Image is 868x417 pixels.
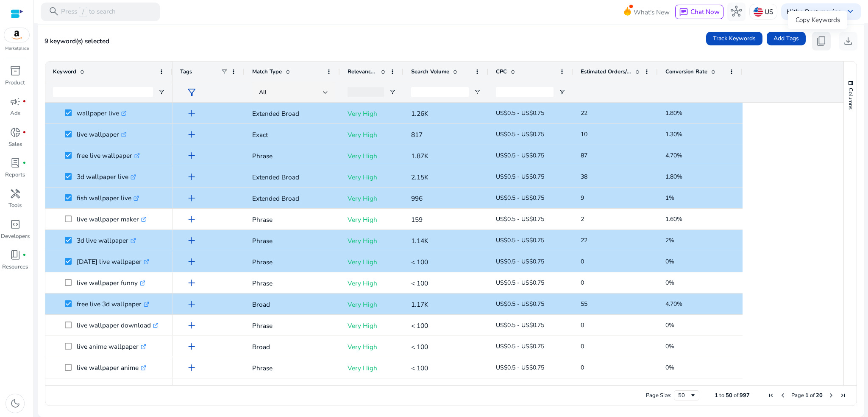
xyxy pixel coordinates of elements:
[61,7,116,17] p: Press to search
[252,274,332,292] p: Phrase
[411,68,449,76] span: Search Volume
[348,253,396,271] p: Very High
[22,131,26,134] span: fiber_manual_record
[8,202,22,210] p: Tools
[411,300,428,309] span: 1.17K
[816,36,827,47] span: content_copy
[348,190,396,207] p: Very High
[581,151,587,160] span: 87
[2,263,28,271] p: Resources
[348,168,396,186] p: Very High
[77,126,127,143] p: live wallpaper
[788,11,847,29] div: Copy Keywords
[252,105,332,122] p: Extended Broad
[411,385,428,394] span: < 100
[94,50,143,56] div: Keywords by Traffic
[581,194,584,202] span: 9
[32,50,76,56] div: Domain Overview
[665,385,674,393] span: 0%
[186,129,197,140] span: add
[665,364,674,372] span: 0%
[474,89,481,95] button: Open Filter Menu
[675,5,723,19] button: chatChat Now
[665,130,682,138] span: 1.30%
[186,277,197,288] span: add
[348,381,396,398] p: Very High
[84,49,91,56] img: tab_keywords_by_traffic_grey.svg
[348,211,396,228] p: Very High
[768,392,774,399] div: First Page
[186,235,197,246] span: add
[496,385,544,393] span: US$0.5 - US$0.75
[14,14,20,20] img: logo_orange.svg
[843,36,854,47] span: download
[48,6,59,17] span: search
[186,150,197,161] span: add
[10,398,21,409] span: dark_mode
[348,296,396,313] p: Very High
[77,274,145,291] p: live wallpaper funny
[252,296,332,313] p: Broad
[665,215,682,223] span: 1.60%
[665,194,674,202] span: 1%
[411,173,428,182] span: 2.15K
[4,28,30,42] img: amazon.svg
[348,232,396,249] p: Very High
[186,214,197,225] span: add
[348,359,396,377] p: Very High
[581,173,587,181] span: 38
[22,161,26,165] span: fiber_manual_record
[496,300,544,308] span: US$0.5 - US$0.75
[787,8,841,15] p: Hi
[839,32,858,50] button: download
[581,109,587,117] span: 22
[252,338,332,355] p: Broad
[252,68,282,76] span: Match Type
[22,253,26,257] span: fiber_manual_record
[10,188,21,199] span: handyman
[22,100,26,104] span: fiber_manual_record
[10,157,21,168] span: lab_profile
[10,109,20,118] p: Ads
[22,22,93,29] div: Domain: [DOMAIN_NAME]
[496,109,544,117] span: US$0.5 - US$0.75
[77,316,159,334] p: live wallpaper download
[389,89,396,95] button: Open Filter Menu
[252,359,332,377] p: Phrase
[411,109,428,118] span: 1.26K
[773,34,799,43] span: Add Tags
[581,321,584,329] span: 0
[348,105,396,122] p: Very High
[816,392,823,399] span: 20
[581,257,584,266] span: 0
[812,32,831,50] button: content_copy
[665,236,674,244] span: 2%
[496,321,544,329] span: US$0.5 - US$0.75
[1,232,30,241] p: Developers
[77,338,146,355] p: live anime wallpaper
[77,253,149,270] p: [DATE] live wallpaper
[252,168,332,186] p: Extended Broad
[679,8,688,17] span: chat
[665,300,682,308] span: 4.70%
[77,210,147,228] p: live wallpaper maker
[348,274,396,292] p: Very High
[665,68,707,76] span: Conversion Rate
[252,317,332,334] p: Phrase
[186,87,197,98] span: filter_alt
[411,130,423,139] span: 817
[496,194,544,202] span: US$0.5 - US$0.75
[252,126,332,143] p: Exact
[10,65,21,76] span: inventory_2
[348,147,396,165] p: Very High
[767,32,806,45] button: Add Tags
[23,49,30,56] img: tab_domain_overview_orange.svg
[496,236,544,244] span: US$0.5 - US$0.75
[77,232,136,249] p: 3d live wallpaper
[791,392,804,399] span: Page
[411,215,423,224] span: 159
[559,89,565,95] button: Open Filter Menu
[581,342,584,350] span: 0
[840,392,846,399] div: Last Page
[496,364,544,372] span: US$0.5 - US$0.75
